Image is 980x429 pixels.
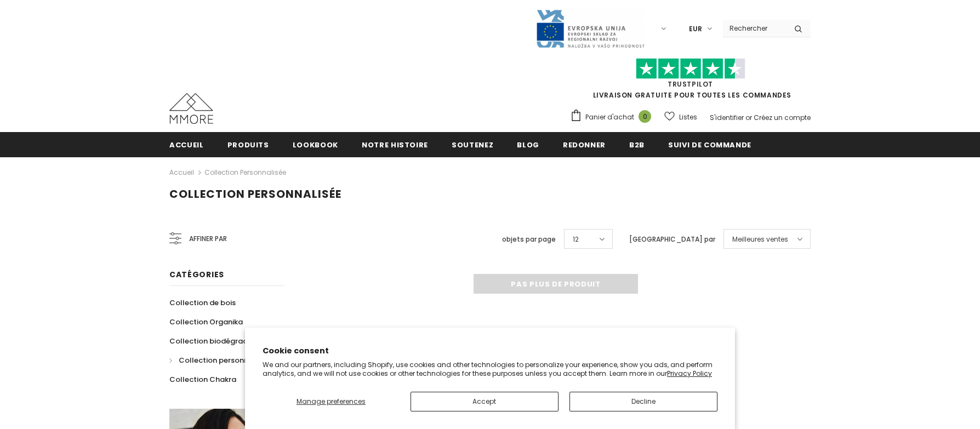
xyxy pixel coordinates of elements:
a: B2B [629,132,645,157]
a: Javni Razpis [535,24,645,33]
span: Affiner par [189,233,227,245]
span: B2B [629,140,645,150]
span: soutenez [452,140,493,150]
a: Créez un compte [754,113,811,122]
button: Accept [411,392,559,411]
span: Notre histoire [362,140,428,150]
a: Collection de bois [169,293,236,312]
a: Collection Organika [169,312,243,331]
a: S'identifier [710,113,744,122]
span: Collection personnalisée [179,355,270,365]
span: Redonner [563,140,606,150]
span: 12 [573,234,579,245]
a: Collection personnalisée [169,351,270,370]
span: EUR [689,24,702,35]
a: Accueil [169,166,194,179]
span: Accueil [169,140,204,150]
span: Listes [679,112,697,123]
span: or [745,113,752,122]
a: Panier d'achat 0 [570,109,657,125]
label: [GEOGRAPHIC_DATA] par [629,234,715,245]
a: Collection personnalisée [204,168,286,177]
button: Decline [569,392,717,411]
a: Privacy Policy [667,369,712,378]
span: LIVRAISON GRATUITE POUR TOUTES LES COMMANDES [570,63,811,100]
span: Collection de bois [169,298,236,308]
a: Blog [517,132,539,157]
img: Javni Razpis [535,9,645,49]
button: Manage preferences [263,392,400,411]
a: Suivi de commande [668,132,751,157]
a: TrustPilot [668,79,713,89]
input: Search Site [723,20,786,36]
span: Collection personnalisée [169,186,341,202]
span: Suivi de commande [668,140,751,150]
label: objets par page [502,234,556,245]
a: Collection biodégradable [169,331,264,351]
span: Lookbook [293,140,338,150]
p: We and our partners, including Shopify, use cookies and other technologies to personalize your ex... [263,361,717,377]
h2: Cookie consent [263,345,717,357]
span: Meilleures ventes [732,234,788,245]
img: Cas MMORE [169,93,213,124]
a: Collection Chakra [169,370,236,389]
span: Collection Chakra [169,374,236,385]
span: Collection Organika [169,317,243,327]
a: Notre histoire [362,132,428,157]
a: Accueil [169,132,204,157]
a: soutenez [452,132,493,157]
a: Produits [227,132,269,157]
span: Collection biodégradable [169,336,264,346]
span: Manage preferences [297,397,366,406]
span: 0 [639,110,651,123]
img: Faites confiance aux étoiles pilotes [636,58,745,79]
span: Panier d'achat [585,112,634,123]
span: Blog [517,140,539,150]
a: Redonner [563,132,606,157]
a: Lookbook [293,132,338,157]
span: Catégories [169,269,224,280]
span: Produits [227,140,269,150]
a: Listes [664,107,697,127]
